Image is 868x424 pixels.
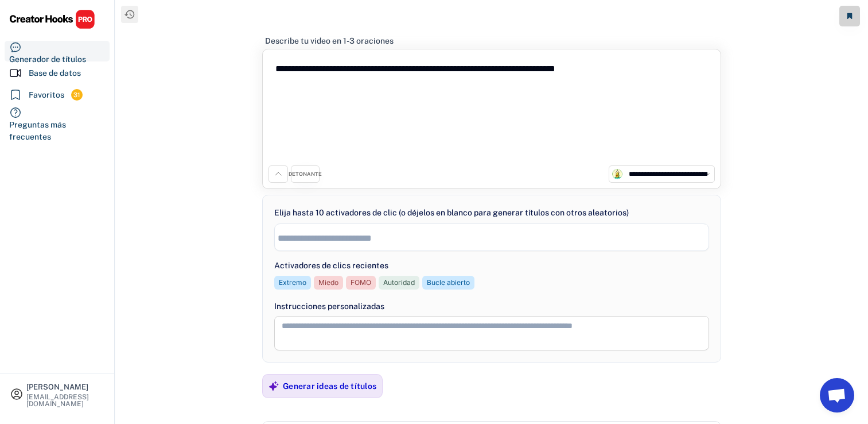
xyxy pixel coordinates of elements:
img: CHPRO%20Logo.svg [9,9,95,29]
div: [PERSON_NAME] [26,383,104,391]
a: Chat abierto [820,378,854,413]
div: Generar ideas de títulos [283,381,376,391]
div: Favoritos [29,89,64,101]
div: [EMAIL_ADDRESS][DOMAIN_NAME] [26,394,104,407]
div: Activadores de clics recientes [274,260,388,272]
div: Preguntas más frecuentes [9,119,105,143]
div: Instrucciones personalizadas [274,300,709,313]
div: FOMO [351,278,371,288]
div: Extremo [279,278,306,288]
div: DETONANTE [289,171,322,178]
img: channels4_profile.jpg [612,169,622,179]
div: Autoridad [383,278,415,288]
div: Base de datos [29,67,81,79]
div: Elija hasta 10 activadores de clic (o déjelos en blanco para generar títulos con otros aleatorios) [274,207,629,219]
div: Generador de títulos [9,53,86,65]
div: Miedo [318,278,338,288]
div: 31 [71,90,83,100]
div: Bucle abierto [427,278,470,288]
div: Describe tu video en 1-3 oraciones [265,36,394,46]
